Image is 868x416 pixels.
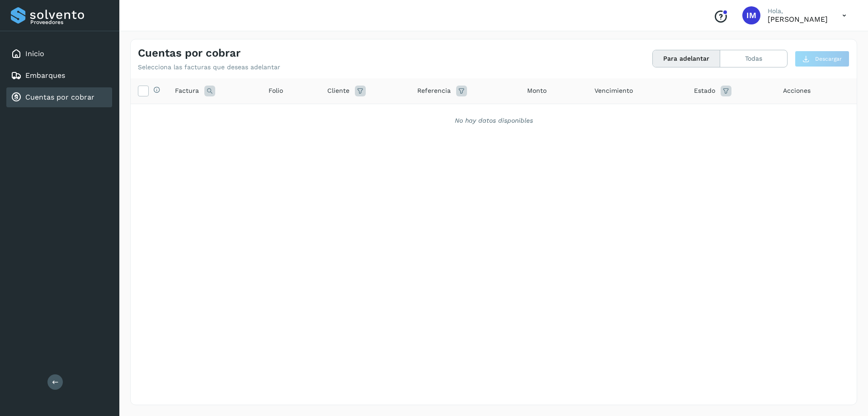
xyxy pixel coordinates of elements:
button: Todas [720,50,787,67]
a: Cuentas por cobrar [25,93,94,101]
button: Descargar [795,51,849,67]
a: Inicio [25,49,44,58]
a: Embarques [25,71,65,80]
p: Selecciona las facturas que deseas adelantar [138,63,280,71]
p: Isaias Muñoz mendoza [768,15,828,24]
span: Referencia [417,86,451,96]
p: Hola, [768,7,828,15]
p: Proveedores [30,19,108,25]
span: Folio [269,86,283,96]
span: Vencimiento [594,86,633,96]
div: No hay datos disponibles [142,116,845,125]
div: Cuentas por cobrar [6,87,112,107]
span: Descargar [815,55,842,63]
span: Cliente [327,86,349,96]
div: Embarques [6,66,112,86]
button: Para adelantar [653,50,720,67]
span: Factura [175,86,199,96]
span: Estado [694,86,715,96]
div: Inicio [6,44,112,64]
h4: Cuentas por cobrar [138,47,241,60]
span: Monto [527,86,547,96]
span: Acciones [783,86,811,96]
